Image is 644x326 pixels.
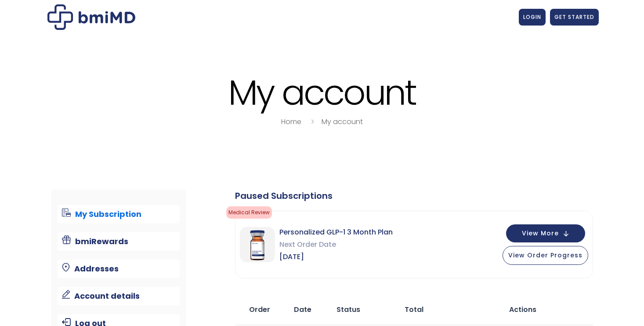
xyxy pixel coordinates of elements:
span: Next Order Date [279,238,393,251]
h1: My account [45,74,599,111]
span: Actions [509,304,536,315]
span: GET STARTED [554,13,594,21]
a: LOGIN [519,9,546,26]
a: Account details [58,287,180,305]
span: Total [405,304,423,315]
img: Personalized GLP-1 3 Month Plan [240,227,275,262]
span: [DATE] [279,251,393,263]
img: My account [47,4,135,30]
span: Date [294,304,311,315]
a: bmiRewards [58,232,180,251]
a: Home [281,117,301,127]
i: breadcrumbs separator [308,117,317,127]
a: GET STARTED [550,9,599,26]
span: View More [522,231,559,236]
a: My account [322,117,363,127]
span: LOGIN [523,13,541,21]
button: View More [506,224,585,242]
span: View Order Progress [508,251,582,260]
a: My Subscription [58,205,180,223]
div: Paused Subscriptions [235,190,593,202]
span: Medical Review [226,206,272,219]
span: Status [336,304,360,315]
span: Order [249,304,270,315]
a: Addresses [58,260,180,278]
button: View Order Progress [503,246,588,265]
